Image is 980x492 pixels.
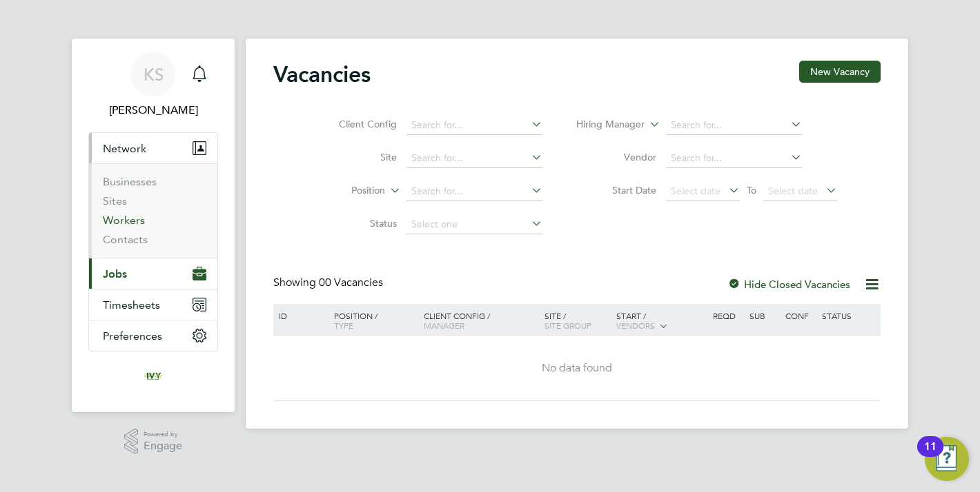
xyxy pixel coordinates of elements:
h2: Vacancies [273,61,371,88]
a: Contacts [103,233,148,246]
span: To [743,181,761,199]
span: Jobs [103,267,127,280]
div: Showing [273,276,386,290]
div: No data found [275,361,879,376]
label: Position [306,184,385,198]
span: Timesheets [103,298,160,311]
label: Start Date [577,184,656,196]
div: Network [89,163,217,258]
span: Select date [671,185,721,197]
button: Preferences [89,320,217,351]
a: Powered byEngage [124,429,183,455]
span: Type [334,320,353,331]
span: Network [103,142,146,155]
a: Go to home page [88,365,218,387]
div: Site / [541,304,614,337]
input: Search for... [406,149,542,168]
span: Manager [424,320,464,331]
button: Timesheets [89,289,217,320]
button: Network [89,133,217,163]
label: Client Config [317,118,397,130]
label: Hide Closed Vacancies [727,278,850,291]
a: Businesses [103,175,157,188]
div: ID [275,304,324,327]
input: Search for... [406,182,542,201]
input: Select one [406,215,542,234]
img: ivyresourcegroup-logo-retina.png [142,365,164,387]
div: Reqd [709,304,745,327]
div: Conf [782,304,818,327]
label: Site [317,151,397,163]
a: KS[PERSON_NAME] [88,52,218,119]
span: Vendors [616,320,655,331]
input: Search for... [666,116,802,135]
nav: Main navigation [72,39,235,412]
input: Search for... [406,116,542,135]
span: Engage [144,440,182,452]
div: Start / [613,304,709,338]
span: Keaton Simpson [88,102,218,119]
button: Open Resource Center, 11 new notifications [925,437,969,481]
div: Position / [324,304,420,337]
span: KS [144,65,164,83]
input: Search for... [666,149,802,168]
div: Status [819,304,879,327]
button: New Vacancy [799,61,881,83]
span: Site Group [545,320,591,331]
div: Sub [746,304,782,327]
span: Select date [768,185,818,197]
button: Jobs [89,258,217,289]
a: Workers [103,214,145,227]
a: Sites [103,194,127,207]
label: Hiring Manager [565,118,645,132]
div: Client Config / [420,304,541,337]
label: Vendor [577,151,656,163]
label: Status [317,217,397,229]
span: Preferences [103,329,162,342]
span: 00 Vacancies [319,276,383,289]
div: 11 [924,447,937,464]
span: Powered by [144,429,182,440]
